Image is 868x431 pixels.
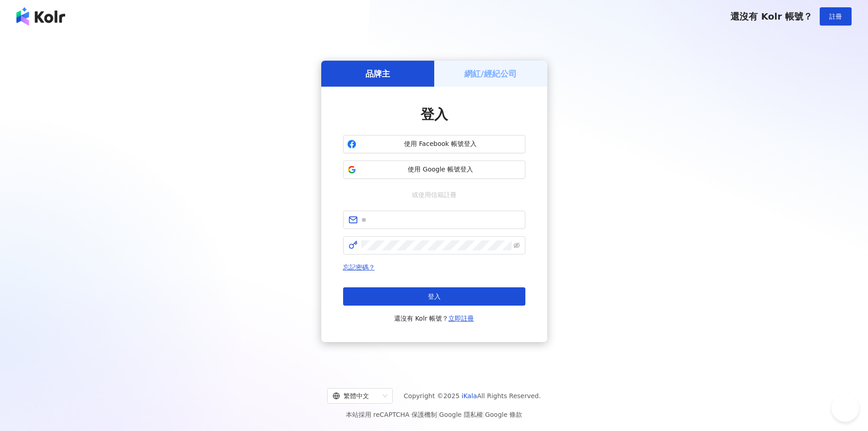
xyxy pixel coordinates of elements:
[829,13,842,20] span: 註冊
[439,411,483,418] a: Google 隱私權
[820,7,852,26] button: 註冊
[343,287,525,306] button: 登入
[360,165,521,174] span: 使用 Google 帳號登入
[394,313,474,324] span: 還沒有 Kolr 帳號？
[406,190,463,200] span: 或使用信箱註冊
[360,140,521,149] span: 使用 Facebook 帳號登入
[448,315,474,322] a: 立即註冊
[437,411,439,418] span: |
[333,389,379,403] div: 繁體中文
[832,395,859,422] iframe: Help Scout Beacon - Open
[464,68,517,79] h5: 網紅/經紀公司
[485,411,522,418] a: Google 條款
[428,293,441,300] span: 登入
[346,409,522,420] span: 本站採用 reCAPTCHA 保護機制
[343,264,375,271] a: 忘記密碼？
[16,7,65,26] img: logo
[730,11,812,22] span: 還沒有 Kolr 帳號？
[421,106,448,122] span: 登入
[343,135,525,153] button: 使用 Facebook 帳號登入
[483,411,485,418] span: |
[365,68,390,79] h5: 品牌主
[343,161,525,179] button: 使用 Google 帳號登入
[462,392,477,400] a: iKala
[514,242,520,249] span: eye-invisible
[404,390,541,401] span: Copyright © 2025 All Rights Reserved.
